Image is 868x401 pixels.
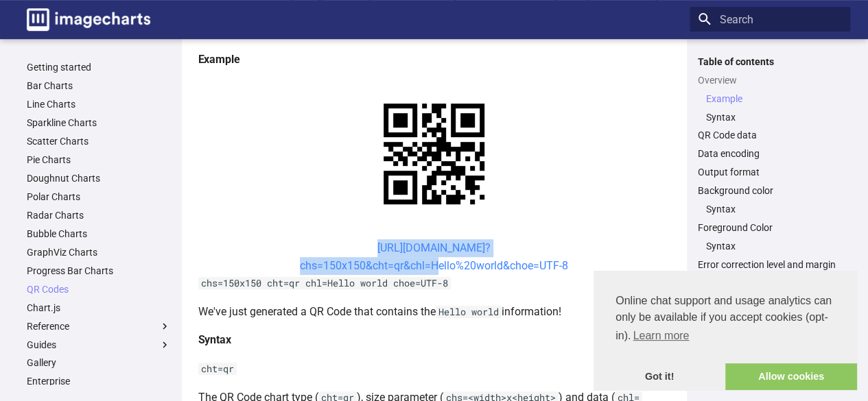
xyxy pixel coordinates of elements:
a: Sparkline Charts [27,117,171,129]
a: Error correction level and margin [698,258,842,271]
a: dismiss cookie message [594,363,725,391]
input: Search [690,7,850,32]
a: Syntax [706,111,842,123]
a: Gallery [27,356,171,369]
a: Polar Charts [27,191,171,203]
label: Table of contents [690,56,850,68]
a: Radar Charts [27,209,171,221]
a: Getting started [27,61,171,73]
a: Output format [698,166,842,178]
a: Chart.js [27,302,171,314]
a: Background color [698,184,842,197]
span: Online chat support and usage analytics can only be available if you accept cookies (opt-in). [615,293,835,346]
a: QR Codes [27,283,171,295]
nav: Background color [698,203,842,215]
a: allow cookies [725,363,857,391]
a: Pie Charts [27,154,171,166]
img: logo [27,8,150,31]
nav: Overview [698,93,842,123]
p: We've just generated a QR Code that contains the information! [198,303,670,321]
code: Hello world [436,306,502,318]
a: Line Charts [27,98,171,110]
a: Scatter Charts [27,135,171,147]
h4: Syntax [198,331,670,349]
label: Reference [27,320,171,332]
a: learn more about cookies [631,326,691,346]
code: cht=qr [198,363,237,375]
a: Data encoding [698,147,842,160]
code: chs=150x150 cht=qr chl=Hello world choe=UTF-8 [198,277,451,289]
nav: Table of contents [690,56,850,271]
a: Example [706,93,842,105]
h4: Example [198,51,670,69]
a: Syntax [706,203,842,215]
a: [URL][DOMAIN_NAME]?chs=150x150&cht=qr&chl=Hello%20world&choe=UTF-8 [300,241,568,272]
nav: Foreground Color [698,240,842,252]
a: Progress Bar Charts [27,265,171,277]
div: cookieconsent [594,271,857,390]
a: Foreground Color [698,221,842,234]
a: Doughnut Charts [27,172,171,184]
a: Syntax [706,240,842,252]
a: GraphViz Charts [27,246,171,258]
a: Enterprise [27,375,171,387]
a: Bar Charts [27,80,171,92]
label: Guides [27,339,171,351]
img: chart [360,80,508,228]
a: QR Code data [698,129,842,141]
a: Bubble Charts [27,228,171,240]
a: Overview [698,74,842,86]
a: Image-Charts documentation [21,3,156,36]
